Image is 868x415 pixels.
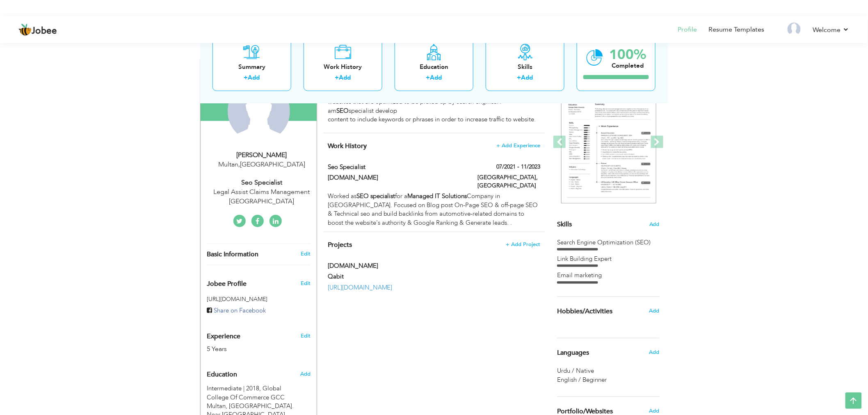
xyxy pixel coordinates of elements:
strong: Managed IT Solutions [408,192,467,200]
span: Hobbies/Activities [557,308,612,315]
span: Edit [301,280,311,287]
span: Projects [328,240,352,249]
span: Jobee Profile [207,280,247,288]
label: + [517,73,521,82]
div: 100% [609,48,646,61]
span: Add [649,221,660,228]
div: Multan [GEOGRAPHIC_DATA] [207,160,317,169]
span: Education [207,371,237,379]
div: Show your familiar languages. [557,338,660,384]
a: Add [430,73,442,82]
a: Welcome [813,25,850,35]
span: Languages [557,349,589,357]
div: Work History [310,62,376,71]
span: Add [649,307,660,315]
label: Seo specialist [328,163,466,171]
a: Edit [301,250,311,258]
div: [PERSON_NAME] [207,150,317,160]
a: Edit [301,332,311,340]
div: Legal Assist Claims Management [GEOGRAPHIC_DATA] [207,187,317,206]
span: Work History [328,141,367,150]
label: Qabit [328,272,466,281]
span: + Add Project [506,242,540,247]
div: Worked as for a Company in [GEOGRAPHIC_DATA]. Focused on Blog post On-Page SEO & off-page SEO & T... [328,192,540,227]
span: + Add Experience [496,143,540,148]
a: Profile [678,25,697,34]
span: Add [300,370,311,378]
h4: This helps to show the companies you have worked for. [328,142,540,150]
img: Profile Img [788,23,801,36]
a: Add [339,73,351,82]
div: Share some of your professional and personal interests. [551,297,666,326]
span: Add [649,349,660,356]
label: [GEOGRAPHIC_DATA], [GEOGRAPHIC_DATA] [477,173,540,190]
div: Education [401,62,467,71]
label: + [335,73,339,82]
div: Summary [219,62,285,71]
h4: This helps to highlight the project, tools and skills you have worked on. [328,241,540,249]
a: Add [248,73,260,82]
span: Jobee [32,27,57,36]
span: Experience [207,333,240,340]
div: Link Building Expert [557,255,660,263]
div: Skills [492,62,558,71]
span: Intermediate, Global College Of Commerce GCC Multan, Shah rukne alam colony. Near Gulshan market,... [207,384,261,392]
span: Share on Facebook [214,306,266,315]
span: Add [649,407,660,415]
a: Add [521,73,533,82]
img: jobee.io [18,23,32,36]
span: Skills [557,220,572,229]
div: Enhance your career by creating a custom URL for your Jobee public profile. [201,271,317,292]
a: Resume Templates [709,25,765,34]
strong: SEO [336,107,349,115]
label: [DOMAIN_NAME] [328,173,466,182]
h5: [URL][DOMAIN_NAME] [207,296,311,302]
strong: SEO specialist [356,192,395,200]
a: [URL][DOMAIN_NAME] [328,283,393,292]
span: Urdu / Native [557,367,594,375]
div: Seo specialist [207,178,317,187]
div: Completed [609,61,646,70]
span: English / Beginner [557,376,607,384]
label: 07/2021 - 11/2023 [496,163,540,171]
span: Basic Information [207,251,258,258]
label: + [426,73,430,82]
div: Search Engine Optimization (SEO) [557,238,660,247]
label: [DOMAIN_NAME] [328,262,466,270]
span: , [238,160,240,169]
label: + [244,73,248,82]
div: Email marketing [557,271,660,280]
div: 5 Years [207,344,291,354]
img: Muhammad Ali [228,80,290,142]
a: Jobee [18,23,57,36]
